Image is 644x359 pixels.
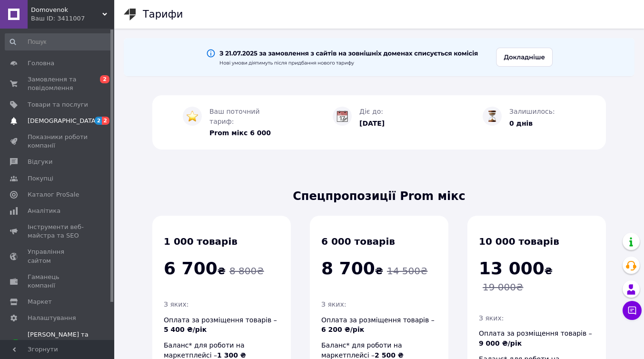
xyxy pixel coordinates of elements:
span: Товари та послуги [28,100,88,109]
span: Замовлення та повідомлення [28,75,88,92]
span: 19 000 ₴ [483,281,523,293]
span: ₴ [321,265,383,277]
img: :hourglass_flowing_sand: [486,110,498,122]
img: Нові умови для сайтів на зовнішніх доменах [197,38,562,76]
span: ₴ [164,265,226,277]
span: 10 000 товарів [479,236,559,247]
span: Діє до: [359,108,383,115]
span: Domovenok [31,6,102,14]
span: 2 [95,117,102,125]
h1: Тарифи [143,9,183,20]
span: 2 [102,117,109,125]
a: Нові умови для сайтів на зовнішніх доменах [124,38,634,76]
span: 1 000 товарів [164,236,238,247]
span: Баланс* для роботи на маркетплейсі – [321,341,404,359]
span: З яких: [164,300,188,308]
span: 6 200 ₴/рік [321,326,364,333]
span: 6 000 товарів [321,236,395,247]
span: Гаманець компанії [28,273,88,290]
span: 8 700 [321,259,375,278]
span: Маркет [28,298,52,306]
span: Аналітика [28,207,60,215]
span: 13 000 [479,259,545,278]
span: Показники роботи компанії [28,133,88,150]
button: Чат з покупцем [623,301,642,320]
span: Ваш поточний тариф: [209,108,260,125]
span: Prom мікс 6 000 [209,129,271,137]
span: 6 700 [164,259,218,278]
span: 5 400 ₴/рік [164,326,207,333]
span: 14 500 ₴ [387,265,427,277]
span: Налаштування [28,314,76,322]
span: З яких: [479,314,504,322]
span: [PERSON_NAME] та рахунки [28,330,114,357]
span: 9 000 ₴/рік [479,339,522,347]
span: Оплата за розміщення товарів – [321,316,435,334]
span: Відгуки [28,158,52,166]
div: Ваш ID: 3411007 [31,14,114,23]
span: Інструменти веб-майстра та SEO [28,223,88,240]
span: 8 800 ₴ [229,265,264,277]
span: Оплата за розміщення товарів – [164,316,277,334]
span: Головна [28,59,54,68]
input: Пошук [5,33,112,50]
span: 2 500 ₴ [375,351,404,359]
span: Баланс* для роботи на маркетплейсі – [164,341,246,359]
span: [DEMOGRAPHIC_DATA] [28,117,98,125]
span: Спецпропозиції Prom мікс [152,188,606,204]
span: [DATE] [359,120,385,127]
span: Залишилось: [509,108,555,115]
img: :star: [187,110,198,122]
span: З яких: [321,300,346,308]
span: Управління сайтом [28,248,88,265]
span: 1 300 ₴ [217,351,246,359]
span: ₴ [479,265,553,277]
span: Оплата за розміщення товарів – [479,329,592,347]
span: 0 днів [509,120,533,127]
span: Каталог ProSale [28,190,79,199]
span: 2 [100,75,109,83]
img: :calendar: [337,110,348,122]
span: Покупці [28,174,53,183]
